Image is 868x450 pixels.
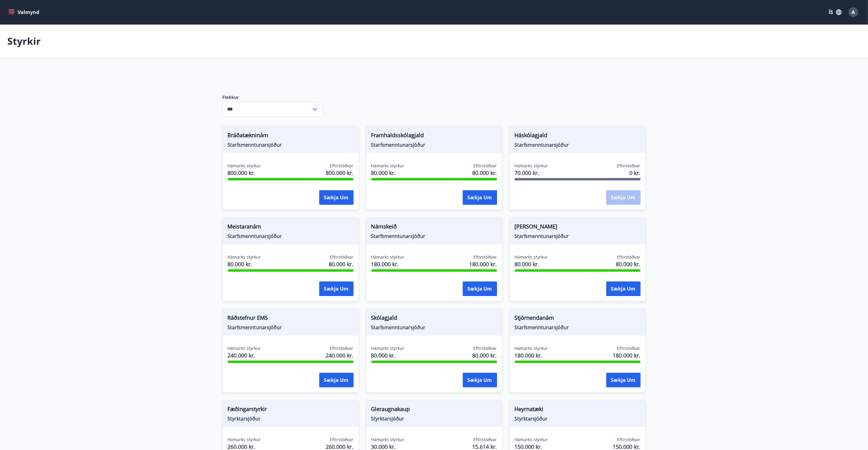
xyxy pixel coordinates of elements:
button: menu [7,7,42,18]
button: Sækja um [319,373,354,387]
span: Starfsmenntunarsjóður [371,141,497,148]
span: A [852,9,855,16]
span: 800.000 kr. [228,169,261,177]
span: 80.000 kr. [515,260,548,268]
span: 80.000 kr. [228,260,261,268]
span: Gleraugnakaup [371,405,497,415]
span: Eftirstöðvar [330,254,354,260]
span: Eftirstöðvar [474,163,497,169]
span: Styrktarsjóður [228,415,354,422]
span: Meistaranám [228,222,354,233]
span: Starfsmenntunarsjóður [515,324,641,331]
span: Eftirstöðvar [474,437,497,443]
span: Ráðstefnur EMS [228,314,354,324]
span: Eftirstöðvar [474,254,497,260]
span: Hámarks styrkur [228,254,261,260]
span: 180.000 kr. [469,260,497,268]
span: Hámarks styrkur [228,163,261,169]
button: A [846,5,861,19]
span: 80.000 kr. [371,169,405,177]
span: Starfsmenntunarsjóður [228,324,354,331]
span: 180.000 kr. [515,351,548,359]
span: Eftirstöðvar [330,163,354,169]
label: Flokkur [223,94,323,100]
span: Hámarks styrkur [371,345,405,351]
button: Sækja um [606,281,641,296]
span: Starfsmenntunarsjóður [515,233,641,239]
button: Sækja um [463,190,497,205]
span: 240.000 kr. [326,351,354,359]
span: Heyrnatæki [515,405,641,415]
span: Hámarks styrkur [515,163,548,169]
span: 80.000 kr. [616,260,641,268]
span: Skólagjald [371,314,497,324]
button: Sækja um [463,373,497,387]
span: Eftirstöðvar [330,437,354,443]
button: Sækja um [606,373,641,387]
span: Eftirstöðvar [617,254,641,260]
span: 70.000 kr. [515,169,548,177]
span: Hámarks styrkur [228,345,261,351]
span: Hámarks styrkur [371,437,405,443]
button: ÍS [825,7,845,18]
span: Hámarks styrkur [515,345,548,351]
span: Háskólagjald [515,131,641,141]
span: Starfsmenntunarsjóður [371,233,497,239]
span: 240.000 kr. [228,351,261,359]
span: Hámarks styrkur [515,437,548,443]
span: Hámarks styrkur [371,163,405,169]
span: Styrktarsjóður [515,415,641,422]
span: 180.000 kr. [613,351,641,359]
span: 80.000 kr. [472,351,497,359]
span: Hámarks styrkur [228,437,261,443]
span: Eftirstöðvar [617,163,641,169]
span: 80.000 kr. [329,260,354,268]
span: 180.000 kr. [371,260,405,268]
span: Starfsmenntunarsjóður [228,233,354,239]
span: Eftirstöðvar [474,345,497,351]
span: Starfsmenntunarsjóður [371,324,497,331]
span: 800.000 kr. [326,169,354,177]
span: Bráðatækninám [228,131,354,141]
span: 80.000 kr. [472,169,497,177]
button: Sækja um [319,190,354,205]
span: Starfsmenntunarsjóður [515,141,641,148]
span: Framhaldsskólagjald [371,131,497,141]
span: 0 kr. [630,169,641,177]
span: Eftirstöðvar [330,345,354,351]
span: [PERSON_NAME] [515,222,641,233]
span: 80.000 kr. [371,351,405,359]
span: Styrktarsjóður [371,415,497,422]
span: Hámarks styrkur [371,254,405,260]
button: Sækja um [319,281,354,296]
span: Hámarks styrkur [515,254,548,260]
button: Sækja um [463,281,497,296]
span: Starfsmenntunarsjóður [228,141,354,148]
span: Námskeið [371,222,497,233]
span: Fæðingarstyrkir [228,405,354,415]
p: Styrkir [7,34,41,48]
span: Stjórnendanám [515,314,641,324]
span: Eftirstöðvar [617,345,641,351]
span: Eftirstöðvar [617,437,641,443]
